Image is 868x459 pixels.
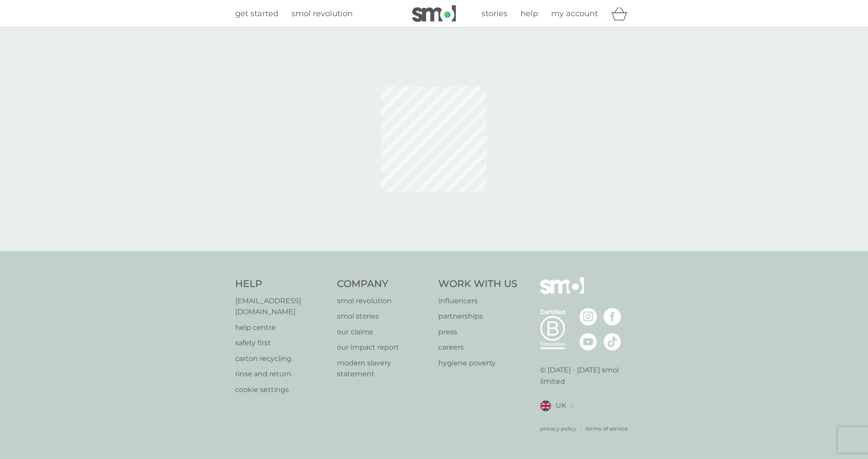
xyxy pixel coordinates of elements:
a: our claims [337,326,430,338]
span: UK [556,400,566,411]
a: my account [551,7,598,20]
a: get started [235,7,278,20]
a: influencers [438,295,517,307]
img: visit the smol Tiktok page [604,333,621,350]
a: cookie settings [235,384,328,396]
a: smol stories [337,311,430,322]
h4: Company [337,277,430,291]
span: get started [235,9,278,18]
a: press [438,326,517,338]
img: smol [540,277,584,307]
span: help [521,9,538,18]
a: privacy policy [540,424,576,433]
span: my account [551,9,598,18]
a: partnerships [438,311,517,322]
img: visit the smol Youtube page [580,333,597,350]
p: © [DATE] - [DATE] smol limited [540,364,633,387]
a: smol revolution [337,295,430,307]
a: carton recycling [235,353,328,364]
a: rinse and return [235,368,328,380]
a: hygiene poverty [438,357,517,369]
img: visit the smol Instagram page [580,308,597,326]
a: help [521,7,538,20]
a: careers [438,342,517,353]
img: select a new location [570,403,573,408]
a: safety first [235,337,328,349]
img: UK flag [540,400,551,411]
div: basket [611,5,633,22]
h4: Help [235,277,328,291]
a: [EMAIL_ADDRESS][DOMAIN_NAME] [235,295,328,318]
span: stories [482,9,507,18]
a: help centre [235,322,328,333]
span: smol revolution [292,9,353,18]
img: smol [412,5,456,22]
h4: Work With Us [438,277,517,291]
a: terms of service [586,424,628,433]
a: our impact report [337,342,430,353]
a: stories [482,7,507,20]
img: visit the smol Facebook page [604,308,621,326]
a: smol revolution [292,7,353,20]
a: modern slavery statement [337,357,430,380]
